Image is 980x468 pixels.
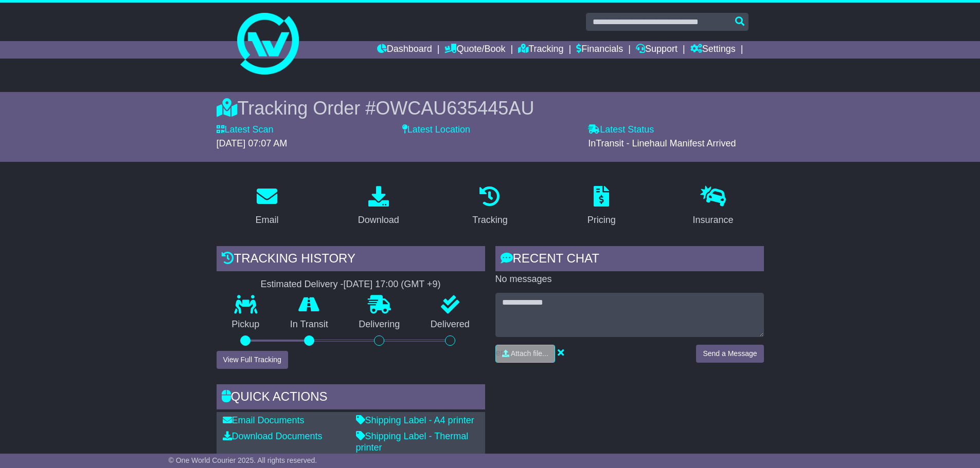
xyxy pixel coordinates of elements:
a: Download Documents [223,431,323,441]
a: Download [351,182,406,231]
p: No messages [495,274,764,285]
div: Email [255,213,278,227]
p: Delivering [344,319,416,330]
a: Financials [576,41,623,59]
a: Quote/Book [444,41,505,59]
div: Insurance [693,213,734,227]
div: Pricing [587,213,616,227]
a: Email Documents [223,415,305,425]
button: Send a Message [696,345,763,363]
a: Tracking [466,182,514,231]
a: Support [636,41,678,59]
a: Insurance [686,182,740,231]
a: Tracking [518,41,563,59]
div: Tracking [472,213,507,227]
span: © One World Courier 2025. All rights reserved. [169,456,317,464]
label: Latest Location [402,124,470,136]
div: Tracking Order # [217,97,764,119]
span: InTransit - Linehaul Manifest Arrived [588,138,736,148]
div: Quick Actions [217,384,485,412]
p: In Transit [275,319,344,330]
span: [DATE] 07:07 AM [217,138,288,148]
a: Shipping Label - A4 printer [356,415,474,425]
p: Delivered [415,319,485,330]
div: Download [358,213,399,227]
div: Estimated Delivery - [217,279,485,290]
label: Latest Scan [217,124,274,136]
a: Pricing [581,182,622,231]
p: Pickup [217,319,275,330]
a: Shipping Label - Thermal printer [356,431,469,453]
div: RECENT CHAT [495,246,764,274]
a: Settings [690,41,736,59]
div: [DATE] 17:00 (GMT +9) [344,279,441,290]
button: View Full Tracking [217,351,288,369]
label: Latest Status [588,124,654,136]
div: Tracking history [217,246,485,274]
span: OWCAU635445AU [376,98,534,119]
a: Email [248,182,285,231]
a: Dashboard [377,41,432,59]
